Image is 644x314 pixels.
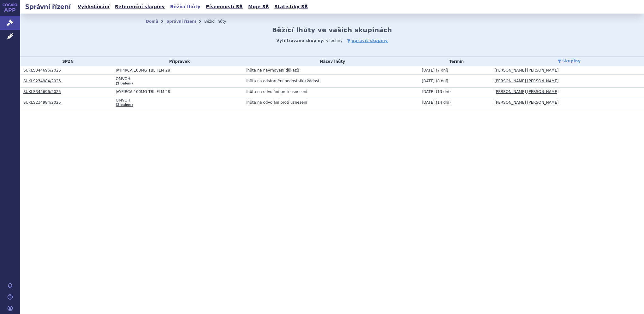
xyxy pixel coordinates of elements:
[326,38,343,43] span: všechny
[272,3,310,11] a: Statistiky SŘ
[347,38,388,44] a: upravit skupiny
[277,38,325,43] strong: Vyfiltrované skupiny:
[146,19,158,24] a: Domů
[204,17,234,26] li: Běžící lhůty
[23,68,61,73] a: SUKLS344696/2025
[246,3,271,11] a: Moje SŘ
[436,90,451,94] span: (13 dní)
[113,3,167,11] a: Referenční skupiny
[116,82,133,85] a: (2 balení)
[116,103,133,107] a: (2 balení)
[419,57,491,66] th: Termín
[558,59,581,64] a: Skupiny
[243,88,419,96] td: lhůta na odvolání proti usnesení
[422,100,435,105] span: [DATE]
[23,79,61,83] a: SUKLS234984/2025
[204,3,245,11] a: Písemnosti SŘ
[23,90,61,94] a: SUKLS344696/2025
[422,79,435,83] span: [DATE]
[436,100,451,105] span: (14 dní)
[494,68,558,73] a: [PERSON_NAME] [PERSON_NAME]
[116,68,243,73] span: JAYPIRCA 100MG TBL FLM 28
[494,90,558,94] a: [PERSON_NAME] [PERSON_NAME]
[436,68,448,73] span: (7 dní)
[272,26,392,34] h2: Běžící lhůty ve vašich skupinách
[494,100,558,105] a: [PERSON_NAME] [PERSON_NAME]
[76,3,111,11] a: Vyhledávání
[243,57,419,66] th: Název lhůty
[116,77,243,81] span: OMVOH
[243,75,419,88] td: lhůta na odstranění nedostatků žádosti
[436,79,448,83] span: (8 dní)
[116,98,243,102] span: OMVOH
[243,96,419,109] td: lhůta na odvolání proti usnesení
[243,66,419,75] td: lhůta na navrhování důkazů
[166,19,196,24] a: Správní řízení
[20,2,76,11] h2: Správní řízení
[113,57,243,66] th: Přípravek
[168,3,202,11] a: Běžící lhůty
[23,100,61,105] a: SUKLS234984/2025
[422,68,435,73] span: [DATE]
[116,90,243,94] span: JAYPIRCA 100MG TBL FLM 28
[422,90,435,94] span: [DATE]
[494,79,558,83] a: [PERSON_NAME] [PERSON_NAME]
[20,57,113,66] th: SPZN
